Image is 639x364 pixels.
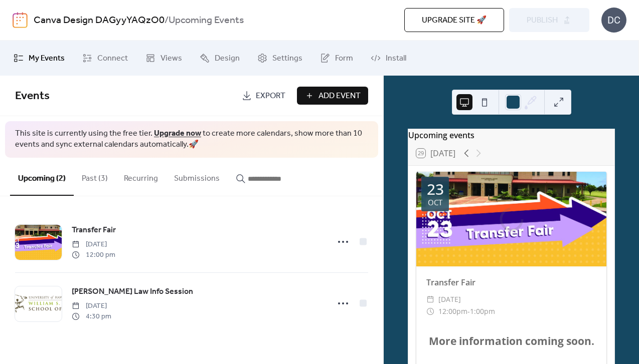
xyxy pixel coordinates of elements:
[335,53,353,65] span: Form
[116,158,166,195] button: Recurring
[165,11,169,30] b: /
[15,128,368,151] span: This site is currently using the free tier. to create more calendars, show more than 10 events an...
[363,45,414,72] a: Install
[416,276,606,288] div: Transfer Fair
[428,199,442,206] div: Oct
[256,90,285,102] span: Export
[72,239,115,250] span: [DATE]
[408,129,614,141] div: Upcoming events
[97,53,128,65] span: Connect
[426,333,596,349] center: More information coming soon.
[438,293,461,305] span: [DATE]
[72,250,115,260] span: 12:00 pm
[10,158,74,196] button: Upcoming (2)
[312,45,361,72] a: Form
[386,53,406,65] span: Install
[74,158,116,195] button: Past (3)
[250,45,310,72] a: Settings
[154,126,201,141] a: Upgrade now
[318,90,361,102] span: Add Event
[601,8,626,33] div: DC
[13,12,28,28] img: logo
[72,301,111,311] span: [DATE]
[6,45,72,72] a: My Events
[427,182,444,197] div: 23
[72,286,193,298] span: [PERSON_NAME] Law Info Session
[138,45,190,72] a: Views
[15,85,50,107] span: Events
[272,53,302,65] span: Settings
[467,305,470,317] span: -
[72,311,111,322] span: 4:30 pm
[72,285,193,298] a: [PERSON_NAME] Law Info Session
[426,293,434,305] div: ​
[438,305,467,317] span: 12:00pm
[426,305,434,317] div: ​
[470,305,495,317] span: 1:00pm
[72,224,116,236] span: Transfer Fair
[29,53,65,65] span: My Events
[192,45,247,72] a: Design
[72,224,116,237] a: Transfer Fair
[404,8,504,32] button: Upgrade site 🚀
[161,53,182,65] span: Views
[234,87,293,105] a: Export
[215,53,240,65] span: Design
[166,158,228,195] button: Submissions
[297,87,368,105] button: Add Event
[169,11,244,30] b: Upcoming Events
[75,45,135,72] a: Connect
[422,15,487,27] span: Upgrade site 🚀
[34,11,165,30] a: Canva Design DAGyyYAQzO0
